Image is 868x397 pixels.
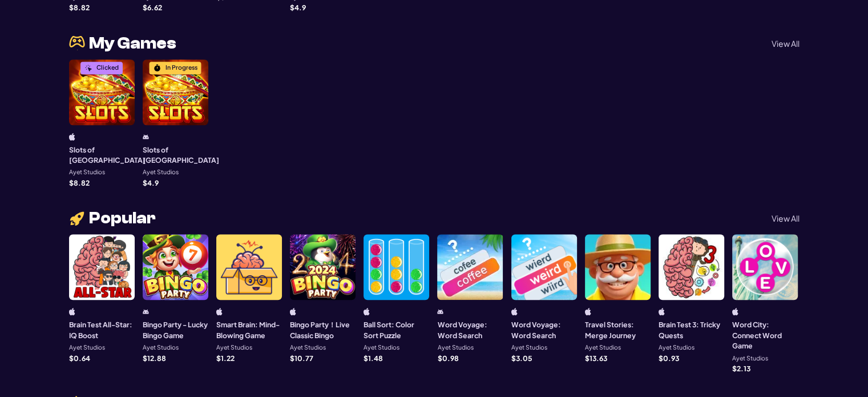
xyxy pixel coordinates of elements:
[69,4,90,11] p: $ 8.82
[143,4,162,11] p: $ 6.62
[732,365,750,372] p: $ 2.13
[143,355,166,362] p: $ 12.88
[585,308,591,315] img: ios
[69,35,85,51] img: money
[143,308,149,315] img: android
[89,35,176,51] span: My Games
[364,308,370,315] img: ios
[659,355,679,362] p: $ 0.93
[290,308,296,315] img: ios
[732,308,738,315] img: ios
[96,65,119,71] div: Clicked
[143,169,179,175] p: Ayet Studios
[659,344,695,351] p: Ayet Studios
[511,319,577,340] h3: Word Voyage: Word Search
[69,133,75,141] img: ios
[143,145,219,166] h3: Slots of [GEOGRAPHIC_DATA]
[437,355,458,362] p: $ 0.98
[290,355,313,362] p: $ 10.77
[69,319,135,340] h3: Brain Test All-Star: IQ Boost
[732,319,798,351] h3: Word City: Connect Word Game
[364,319,429,340] h3: Ball Sort: Color Sort Puzzle
[585,344,621,351] p: Ayet Studios
[69,210,85,227] img: rocket
[364,355,383,362] p: $ 1.48
[585,319,651,340] h3: Travel Stories: Merge Journey
[89,210,156,226] span: Popular
[216,319,282,340] h3: Smart Brain: Mind-Blowing Game
[216,308,223,315] img: ios
[659,319,724,340] h3: Brain Test 3: Tricky Quests
[143,133,149,141] img: android
[216,344,252,351] p: Ayet Studios
[437,308,443,315] img: android
[732,355,768,362] p: Ayet Studios
[437,319,503,340] h3: Word Voyage: Word Search
[511,308,518,315] img: ios
[69,344,105,351] p: Ayet Studios
[69,355,90,362] p: $ 0.64
[69,169,105,175] p: Ayet Studios
[437,344,473,351] p: Ayet Studios
[290,344,326,351] p: Ayet Studios
[84,64,92,72] img: Clicked
[585,355,607,362] p: $ 13.63
[69,179,90,186] p: $ 8.82
[143,319,208,340] h3: Bingo Party - Lucky Bingo Game
[69,145,146,166] h3: Slots of [GEOGRAPHIC_DATA]
[511,344,547,351] p: Ayet Studios
[364,344,399,351] p: Ayet Studios
[511,355,532,362] p: $ 3.05
[772,214,800,222] p: View All
[216,355,235,362] p: $ 1.22
[290,4,306,11] p: $ 4.9
[290,319,356,340] h3: Bingo Party！Live Classic Bingo
[143,344,179,351] p: Ayet Studios
[772,39,800,47] p: View All
[659,308,665,315] img: ios
[154,64,162,72] img: In Progress
[143,179,159,186] p: $ 4.9
[165,65,197,71] div: In Progress
[69,308,75,315] img: ios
